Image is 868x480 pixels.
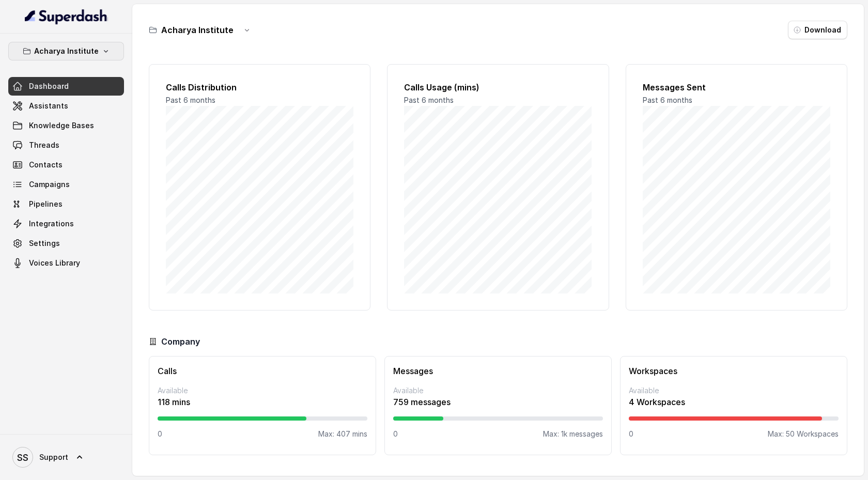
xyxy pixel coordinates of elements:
span: Pipelines [29,199,63,209]
h2: Calls Distribution [166,81,353,94]
span: Past 6 months [643,96,692,104]
p: 0 [158,429,162,439]
button: Acharya Institute [8,42,124,60]
p: 0 [393,429,398,439]
span: Campaigns [29,179,70,190]
p: 118 mins [158,396,367,408]
h2: Messages Sent [643,81,830,94]
span: Contacts [29,160,63,170]
p: 759 messages [393,396,603,408]
span: Settings [29,238,60,249]
p: Available [393,385,603,396]
p: Available [158,385,367,396]
img: light.svg [25,8,108,25]
a: Dashboard [8,77,124,96]
span: Dashboard [29,81,69,91]
a: Contacts [8,156,124,174]
p: Acharya Institute [34,45,99,57]
a: Support [8,443,124,472]
span: Threads [29,140,59,150]
span: Knowledge Bases [29,120,94,131]
p: Max: 1k messages [543,429,603,439]
p: Max: 407 mins [318,429,367,439]
span: Past 6 months [404,96,454,104]
a: Knowledge Bases [8,116,124,135]
h3: Company [161,335,200,348]
a: Campaigns [8,175,124,194]
p: Max: 50 Workspaces [768,429,839,439]
span: Past 6 months [166,96,215,104]
a: Pipelines [8,195,124,213]
a: Assistants [8,97,124,115]
button: Download [788,21,847,39]
span: Voices Library [29,258,80,268]
a: Settings [8,234,124,253]
span: Support [39,452,68,462]
h2: Calls Usage (mins) [404,81,592,94]
h3: Messages [393,365,603,377]
text: SS [17,452,28,463]
p: Available [629,385,839,396]
p: 0 [629,429,633,439]
span: Assistants [29,101,68,111]
span: Integrations [29,219,74,229]
a: Integrations [8,214,124,233]
a: Voices Library [8,254,124,272]
h3: Acharya Institute [161,24,234,36]
h3: Calls [158,365,367,377]
p: 4 Workspaces [629,396,839,408]
h3: Workspaces [629,365,839,377]
a: Threads [8,136,124,154]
